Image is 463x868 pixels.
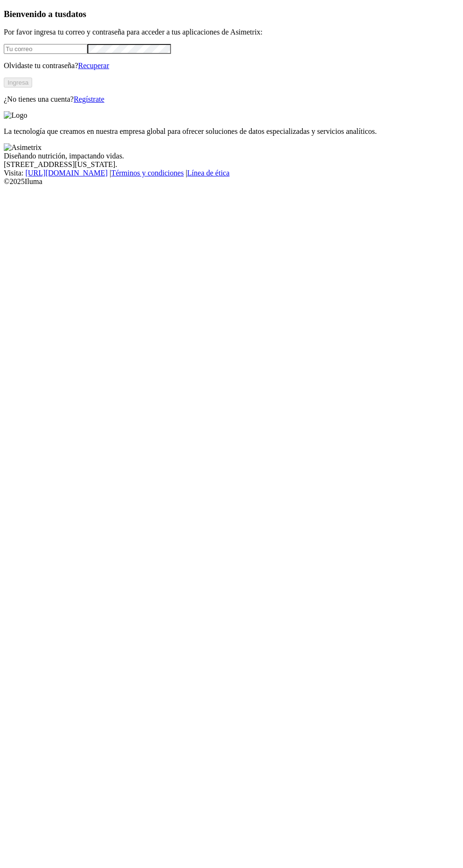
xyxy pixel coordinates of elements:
[4,152,459,160] div: Diseñando nutrición, impactando vidas.
[66,9,86,19] span: datos
[187,169,230,177] a: Línea de ética
[111,169,184,177] a: Términos y condiciones
[4,78,32,88] button: Ingresa
[4,143,42,152] img: Asimetrix
[74,95,104,103] a: Regístrate
[4,95,459,104] p: ¿No tienes una cuenta?
[4,160,459,169] div: [STREET_ADDRESS][US_STATE].
[4,9,459,19] h3: Bienvenido a tus
[4,177,459,186] div: © 2025 Iluma
[4,111,27,120] img: Logo
[78,61,109,70] a: Recuperar
[4,61,459,70] p: Olvidaste tu contraseña?
[4,44,87,54] input: Tu correo
[4,127,459,136] p: La tecnología que creamos en nuestra empresa global para ofrecer soluciones de datos especializad...
[4,28,459,36] p: Por favor ingresa tu correo y contraseña para acceder a tus aplicaciones de Asimetrix:
[4,169,459,177] div: Visita : | |
[26,169,108,177] a: [URL][DOMAIN_NAME]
